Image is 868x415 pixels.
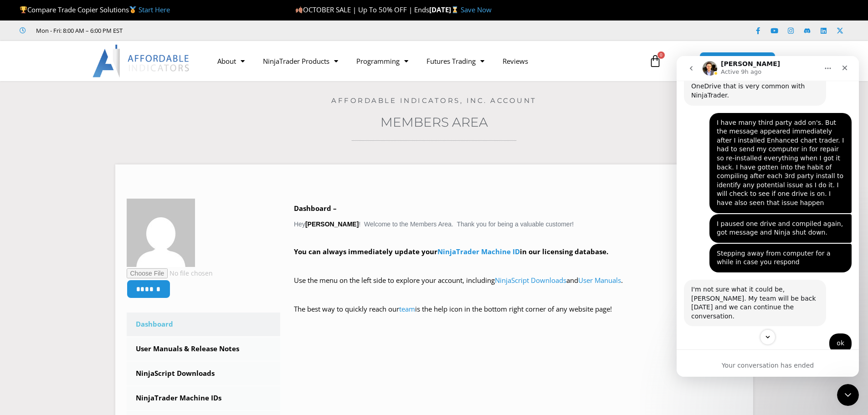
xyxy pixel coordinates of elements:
strong: You can always immediately update your in our licensing database. [294,247,608,256]
a: Programming [347,51,417,72]
span: Compare Trade Copier Solutions [20,5,170,14]
nav: Menu [208,51,638,72]
span: Mon - Fri: 8:00 AM – 6:00 PM EST [34,25,123,36]
a: NinjaTrader Products [254,51,347,72]
img: LogoAI | Affordable Indicators – NinjaTrader [92,45,190,77]
a: Start Here [139,5,170,14]
p: The best way to quickly reach our is the help icon in the bottom right corner of any website page! [294,303,742,328]
img: ⌛ [452,6,458,13]
a: NinjaTrader Machine IDs [127,386,281,410]
a: NinjaScript Downloads [495,276,566,285]
a: MEMBERS AREA [699,52,776,71]
img: 72688924dc0f514fe202a7e9ce58d3f9fbd4bbcc6a0b412c0a1ade66372d588c [127,199,195,267]
span: 0 [657,51,665,59]
a: Reviews [493,51,537,72]
a: Save Now [461,5,492,14]
iframe: Intercom live chat [837,384,859,406]
iframe: Customer reviews powered by Trustpilot [135,26,272,35]
p: Use the menu on the left side to explore your account, including and . [294,274,742,300]
a: Members Area [380,114,488,130]
img: 🍂 [296,6,303,13]
strong: [PERSON_NAME] [305,220,359,228]
a: Futures Trading [417,51,493,72]
a: 0 [635,48,675,74]
strong: [DATE] [429,5,461,14]
iframe: Intercom live chat [677,56,859,377]
a: User Manuals [578,276,621,285]
a: About [208,51,254,72]
a: NinjaTrader Machine ID [437,247,520,256]
div: Hey ! Welcome to the Members Area. Thank you for being a valuable customer! [294,202,742,328]
b: Dashboard – [294,204,337,213]
a: team [399,304,415,313]
span: OCTOBER SALE | Up To 50% OFF | Ends [295,5,429,14]
a: Affordable Indicators, Inc. Account [331,96,537,105]
a: NinjaScript Downloads [127,362,281,385]
img: 🥇 [129,6,136,13]
a: User Manuals & Release Notes [127,337,281,361]
img: 🏆 [20,6,27,13]
a: Dashboard [127,313,281,336]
